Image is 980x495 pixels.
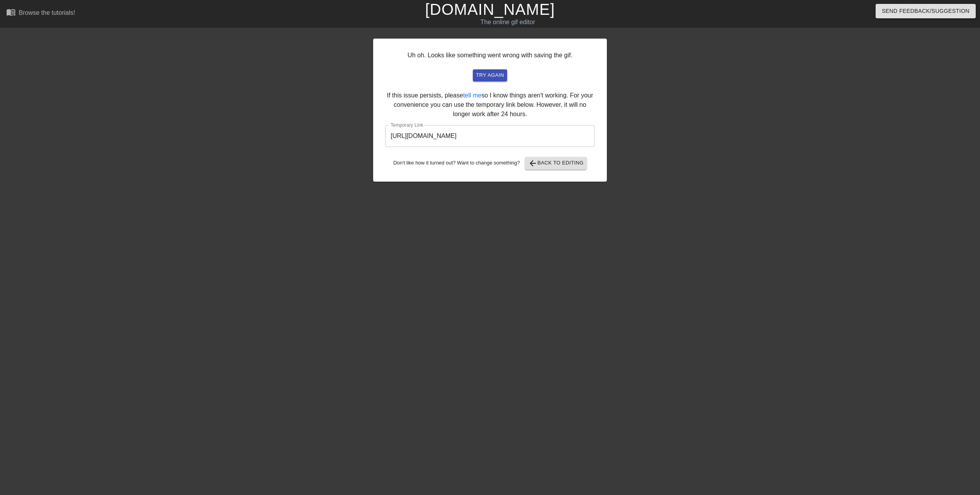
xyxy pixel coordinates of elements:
button: try again [473,69,507,81]
a: Browse the tutorials! [6,7,75,19]
input: bare [385,125,595,147]
div: Uh oh. Looks like something went wrong with saving the gif. If this issue persists, please so I k... [373,39,607,182]
a: [DOMAIN_NAME] [425,1,555,18]
span: Back to Editing [528,159,584,168]
span: Send Feedback/Suggestion [882,6,969,16]
div: Don't like how it turned out? Want to change something? [385,157,595,170]
button: Back to Editing [525,157,587,170]
div: The online gif editor [331,18,685,27]
a: tell me [463,92,481,99]
div: Browse the tutorials! [19,9,75,16]
span: menu_book [6,7,16,17]
span: arrow_back [528,159,538,168]
span: try again [476,71,504,80]
button: Send Feedback/Suggestion [876,4,976,18]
